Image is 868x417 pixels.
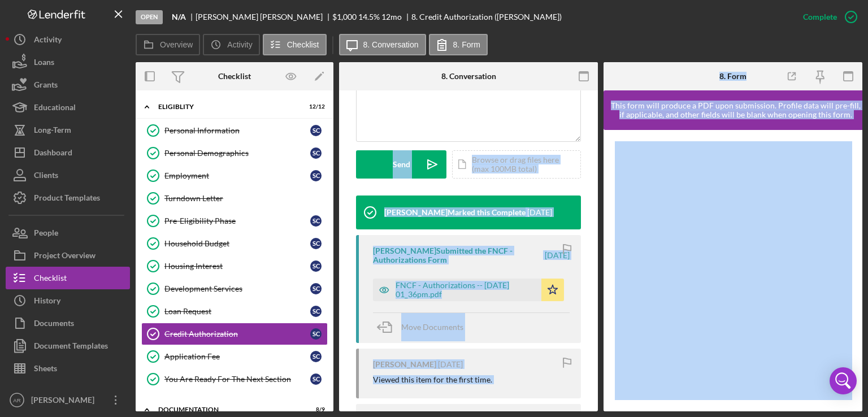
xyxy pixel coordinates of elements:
[438,360,463,369] time: 2025-09-08 17:34
[263,34,327,55] button: Checklist
[310,283,322,294] div: S C
[141,210,328,232] a: Pre-Eligibility PhaseSC
[719,72,747,81] div: 8. Form
[34,289,60,315] div: History
[34,357,57,383] div: Sheets
[373,313,475,341] button: Move Documents
[356,150,446,179] button: Send
[28,389,102,414] div: [PERSON_NAME]
[141,255,328,277] a: Housing InterestSC
[363,40,419,49] label: 8. Conversation
[34,244,96,270] div: Project Overview
[6,335,130,357] button: Document Templates
[164,194,327,203] div: Turndown Letter
[6,389,130,411] button: AR[PERSON_NAME]
[164,375,310,384] div: You Are Ready For The Next Section
[141,277,328,300] a: Development ServicesSC
[164,239,310,248] div: Household Budget
[310,147,322,159] div: S C
[310,328,322,340] div: S C
[393,150,410,179] div: Send
[141,300,328,323] a: Loan RequestSC
[830,367,857,394] div: Open Intercom Messenger
[164,262,310,271] div: Housing Interest
[218,72,251,81] div: Checklist
[13,397,20,403] text: AR
[34,312,74,337] div: Documents
[141,142,328,164] a: Personal DemographicsSC
[172,12,186,21] b: N/A
[6,357,130,380] button: Sheets
[384,208,526,217] div: [PERSON_NAME] Marked this Complete
[164,329,310,338] div: Credit Authorization
[160,40,193,49] label: Overview
[373,375,492,384] div: Viewed this item for the first time.
[158,406,297,413] div: Documentation
[158,103,297,110] div: Eligiblity
[411,12,562,21] div: 8. Credit Authorization ([PERSON_NAME])
[339,34,426,55] button: 8. Conversation
[453,40,480,49] label: 8. Form
[164,307,310,316] div: Loan Request
[358,12,380,21] div: 14.5 %
[310,260,322,272] div: S C
[310,215,322,227] div: S C
[164,284,310,293] div: Development Services
[203,34,259,55] button: Activity
[310,238,322,249] div: S C
[373,246,543,264] div: [PERSON_NAME] Submitted the FNCF - Authorizations Form
[6,267,130,289] button: Checklist
[310,125,322,136] div: S C
[141,164,328,187] a: EmploymentSC
[34,335,108,360] div: Document Templates
[305,406,325,413] div: 8 / 9
[141,187,328,210] a: Turndown Letter
[305,103,325,110] div: 12 / 12
[141,119,328,142] a: Personal InformationSC
[310,373,322,385] div: S C
[141,345,328,368] a: Application FeeSC
[227,40,252,49] label: Activity
[141,323,328,345] a: Credit AuthorizationSC
[136,34,200,55] button: Overview
[164,171,310,180] div: Employment
[34,267,67,292] div: Checklist
[381,12,402,21] div: 12 mo
[401,322,463,332] span: Move Documents
[441,72,496,81] div: 8. Conversation
[6,244,130,267] button: Project Overview
[6,312,130,335] button: Documents
[803,6,837,28] div: Complete
[6,289,130,312] a: History
[373,279,564,301] button: FNCF - Authorizations -- [DATE] 01_36pm.pdf
[545,251,570,260] time: 2025-09-08 17:36
[310,170,322,181] div: S C
[429,34,488,55] button: 8. Form
[396,281,536,299] div: FNCF - Authorizations -- [DATE] 01_36pm.pdf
